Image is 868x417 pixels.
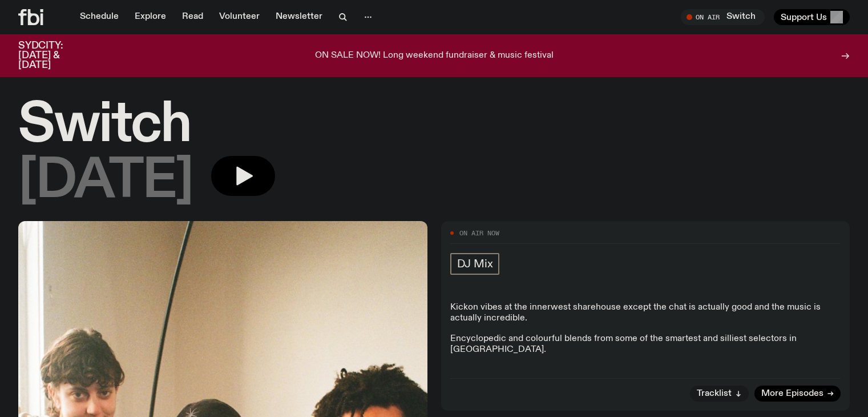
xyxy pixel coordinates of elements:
a: Schedule [73,9,126,25]
p: ON SALE NOW! Long weekend fundraiser & music festival [315,51,554,61]
a: Volunteer [212,9,267,25]
span: DJ Mix [457,258,493,270]
a: Read [175,9,210,25]
a: Explore [128,9,173,25]
a: More Episodes [754,386,841,402]
h1: Switch [18,100,850,151]
span: More Episodes [761,390,823,398]
a: Newsletter [269,9,329,25]
p: Kickon vibes at the innerwest sharehouse except the chat is actually good and the music is actual... [450,302,841,324]
span: Support Us [781,12,827,22]
span: On Air Now [459,230,499,236]
a: DJ Mix [450,253,500,275]
button: Tracklist [690,386,749,402]
span: [DATE] [18,156,193,207]
h3: SYDCITY: [DATE] & [DATE] [18,41,91,70]
p: Encyclopedic and colourful blends from some of the smartest and silliest selectors in [GEOGRAPHIC... [450,334,841,367]
span: Tracklist [697,390,732,398]
button: Support Us [774,9,850,25]
button: On AirSwitch [681,9,765,25]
